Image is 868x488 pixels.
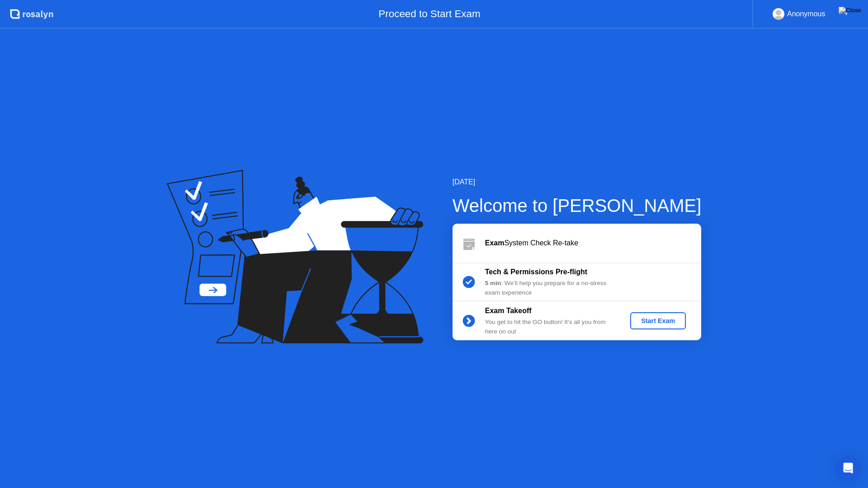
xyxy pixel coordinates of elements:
div: [DATE] [453,177,702,188]
button: Start Exam [630,312,686,329]
div: Anonymous [787,8,826,20]
img: Close [839,7,861,14]
div: Welcome to [PERSON_NAME] [453,192,702,219]
b: Tech & Permissions Pre-flight [485,268,587,276]
div: You get to hit the GO button! It’s all you from here on out [485,318,615,336]
b: Exam Takeoff [485,307,532,314]
div: : We’ll help you prepare for a no-stress exam experience [485,279,615,297]
b: Exam [485,239,505,247]
b: 5 min [485,280,501,286]
div: Open Intercom Messenger [837,457,859,479]
div: System Check Re-take [485,238,701,249]
div: Start Exam [634,317,682,324]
